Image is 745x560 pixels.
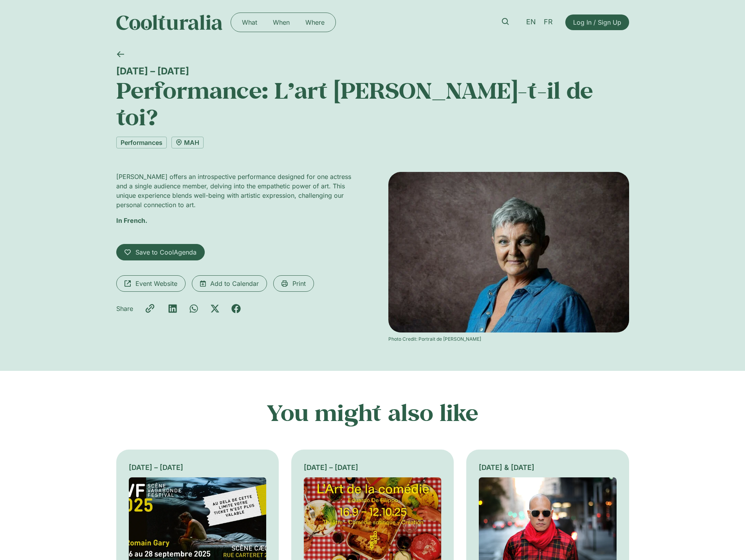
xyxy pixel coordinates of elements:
[388,172,629,332] img: Coolturalia - L’art se soucie-t-il de toi ?
[116,399,629,426] h2: You might also like
[171,137,204,148] a: MAH
[573,18,621,27] span: Log In / Sign Up
[210,279,259,288] span: Add to Calendar
[540,16,557,28] a: FR
[116,275,186,292] a: Event Website
[565,14,629,30] a: Log In / Sign Up
[116,304,133,313] p: Share
[189,304,198,313] div: Share on whatsapp
[526,18,536,26] span: EN
[265,16,298,29] a: When
[544,18,553,26] span: FR
[522,16,540,28] a: EN
[192,275,267,292] a: Add to Calendar
[135,279,177,288] span: Event Website
[210,304,220,313] div: Share on x-twitter
[273,275,314,292] a: Print
[388,336,629,343] div: Photo Credit: Portrait de [PERSON_NAME]
[231,304,241,313] div: Share on facebook
[116,65,629,77] div: [DATE] – [DATE]
[116,172,357,210] p: [PERSON_NAME] offers an introspective performance designed for one actress and a single audience ...
[116,217,147,224] strong: In French.
[116,244,205,260] a: Save to CoolAgenda
[129,462,266,473] div: [DATE] – [DATE]
[116,137,167,148] a: Performances
[292,279,306,288] span: Print
[135,247,197,257] span: Save to CoolAgenda
[116,77,629,130] h1: Performance: L’art [PERSON_NAME]-t-il de toi?
[304,462,441,473] div: [DATE] – [DATE]
[234,16,332,29] nav: Menu
[298,16,332,29] a: Where
[168,304,177,313] div: Share on linkedin
[479,462,616,473] div: [DATE] & [DATE]
[234,16,265,29] a: What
